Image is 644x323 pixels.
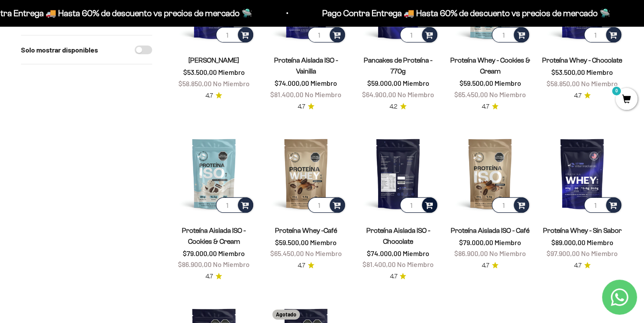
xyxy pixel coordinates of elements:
span: Miembro [494,238,521,246]
span: No Miembro [397,90,434,98]
span: Miembro [218,249,245,257]
a: 4.74.7 de 5.0 estrellas [205,272,222,281]
a: Proteína Aislada ISO - Chocolate [366,227,430,245]
span: Miembro [586,68,613,76]
a: Proteína Aislada ISO - Vainilla [274,56,338,75]
a: 4.74.7 de 5.0 estrellas [574,261,591,270]
span: $59.000,00 [367,79,401,87]
label: Solo mostrar disponibles [21,44,98,56]
span: 4.7 [574,261,581,270]
span: No Miembro [213,260,250,268]
span: $53.500,00 [183,68,217,76]
span: $86.900,00 [178,260,212,268]
span: Miembro [403,249,429,257]
span: $81.400,00 [362,260,396,268]
a: 0 [616,95,637,105]
a: 4.74.7 de 5.0 estrellas [482,102,498,112]
a: Proteína Aislada ISO - Cookies & Cream [182,227,246,245]
span: No Miembro [581,79,618,88]
span: $74.000,00 [275,79,309,87]
span: No Miembro [213,79,250,88]
span: $65.450,00 [454,90,488,98]
mark: 0 [611,86,622,96]
span: No Miembro [305,90,341,98]
a: Pancakes de Proteína - 770g [364,56,432,75]
span: 4.7 [205,272,213,281]
a: 4.74.7 de 5.0 estrellas [482,261,498,270]
span: No Miembro [489,249,526,257]
a: 4.74.7 de 5.0 estrellas [205,91,222,101]
span: 4.7 [482,261,489,270]
span: $86.900,00 [454,249,488,257]
a: Proteína Whey - Cookies & Cream [450,56,530,75]
span: $58.850,00 [547,79,580,88]
a: 4.74.7 de 5.0 estrellas [390,272,406,281]
span: $79.000,00 [459,238,493,246]
span: No Miembro [305,249,342,257]
span: $58.850,00 [178,79,212,88]
a: Proteína Whey -Café [275,227,337,234]
span: $53.500,00 [551,68,585,76]
span: No Miembro [397,260,434,268]
span: 4.7 [482,102,489,112]
p: Pago Contra Entrega 🚚 Hasta 60% de descuento vs precios de mercado 🛸 [320,6,609,20]
span: No Miembro [581,249,618,257]
span: Miembro [494,79,521,87]
span: Miembro [218,68,245,76]
span: $97.900,00 [547,249,580,257]
span: 4.7 [574,91,581,101]
a: Proteína Whey - Chocolate [542,56,622,64]
span: $65.450,00 [270,249,304,257]
span: $74.000,00 [367,249,401,257]
span: $59.500,00 [275,238,309,246]
span: 4.7 [390,272,397,281]
span: Miembro [310,79,337,87]
span: $59.500,00 [460,79,493,87]
span: Miembro [402,79,429,87]
a: 4.24.2 de 5.0 estrellas [390,102,407,112]
span: 4.2 [390,102,397,112]
a: Proteína Aislada ISO - Café [451,227,529,234]
span: 4.7 [205,91,213,101]
a: [PERSON_NAME] [188,56,239,64]
span: 4.7 [298,102,305,112]
a: 4.74.7 de 5.0 estrellas [574,91,591,101]
span: $64.900,00 [362,90,396,98]
span: Miembro [310,238,337,246]
a: 4.74.7 de 5.0 estrellas [298,102,314,112]
img: Proteína Aislada ISO - Chocolate [357,133,439,214]
span: $79.000,00 [183,249,217,257]
span: $89.000,00 [551,238,585,246]
span: No Miembro [489,90,526,98]
span: Miembro [587,238,613,246]
span: $81.400,00 [270,90,303,98]
a: 4.74.7 de 5.0 estrellas [298,261,314,270]
span: 4.7 [298,261,305,270]
a: Proteína Whey - Sin Sabor [543,227,622,234]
